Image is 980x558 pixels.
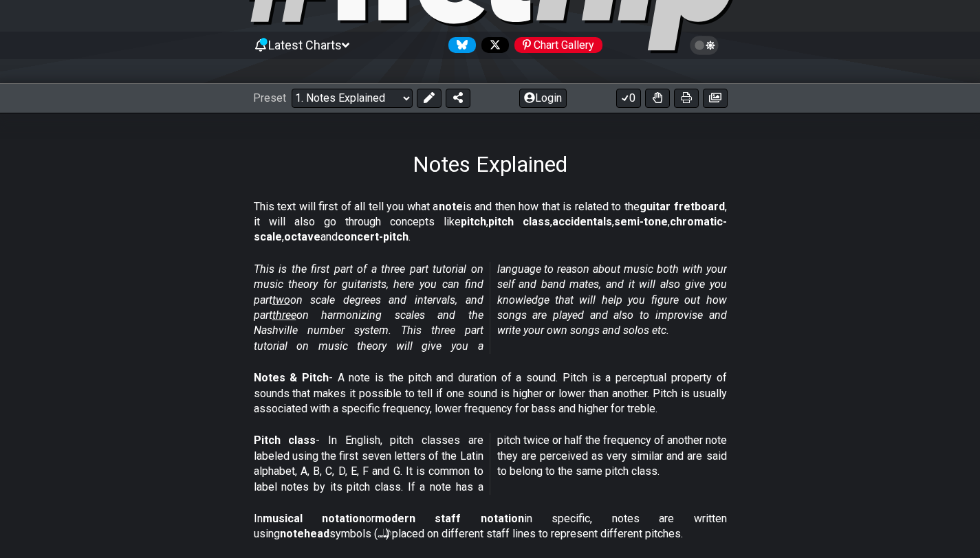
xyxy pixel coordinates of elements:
span: Preset [253,91,286,104]
select: Preset [292,89,413,108]
button: Edit Preset [417,89,442,108]
strong: pitch [461,215,486,228]
p: In or in specific, notes are written using symbols (𝅝 𝅗𝅥 𝅘𝅥 𝅘𝅥𝅮) placed on different staff lines to r... [254,511,727,542]
button: Create image [703,89,728,108]
strong: note [439,200,463,213]
button: Toggle Dexterity for all fretkits [645,89,670,108]
strong: notehead [280,527,329,540]
h1: Notes Explained [413,151,567,177]
strong: Notes & Pitch [254,371,329,384]
strong: octave [284,230,320,243]
strong: accidentals [552,215,612,228]
p: This text will first of all tell you what a is and then how that is related to the , it will also... [254,199,727,245]
button: Login [519,89,567,108]
button: 0 [616,89,641,108]
span: Toggle light / dark theme [697,39,712,52]
span: three [272,309,296,322]
p: - In English, pitch classes are labeled using the first seven letters of the Latin alphabet, A, B... [254,433,727,495]
a: #fretflip at Pinterest [509,37,602,53]
strong: pitch class [488,215,550,228]
button: Print [674,89,699,108]
button: Share Preset [446,89,470,108]
strong: semi-tone [614,215,668,228]
strong: guitar fretboard [640,200,725,213]
strong: musical notation [263,512,365,525]
span: Latest Charts [268,38,342,52]
p: - A note is the pitch and duration of a sound. Pitch is a perceptual property of sounds that make... [254,370,727,416]
em: This is the first part of a three part tutorial on music theory for guitarists, here you can find... [254,263,727,353]
strong: concert-pitch [338,230,409,243]
a: Follow #fretflip at Bluesky [443,37,476,53]
div: Chart Gallery [514,37,602,53]
strong: modern staff notation [375,512,524,525]
a: Follow #fretflip at X [476,37,509,53]
strong: Pitch class [254,434,316,447]
span: two [272,293,290,306]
